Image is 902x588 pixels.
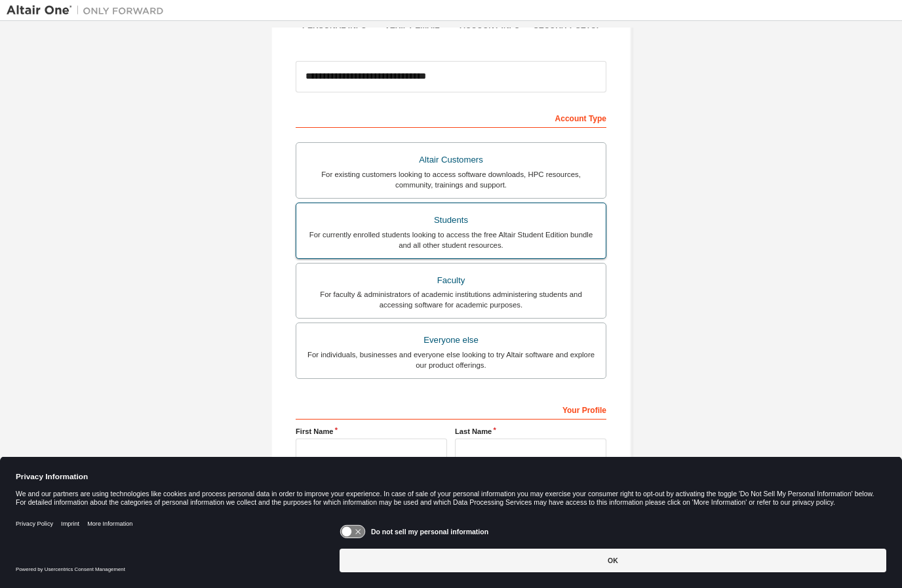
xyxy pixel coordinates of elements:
[7,4,170,17] img: Altair One
[304,349,598,370] div: For individuals, businesses and everyone else looking to try Altair software and explore our prod...
[304,151,598,169] div: Altair Customers
[304,331,598,349] div: Everyone else
[304,229,598,250] div: For currently enrolled students looking to access the free Altair Student Edition bundle and all ...
[304,289,598,310] div: For faculty & administrators of academic institutions administering students and accessing softwa...
[296,426,447,437] label: First Name
[304,211,598,229] div: Students
[455,426,606,437] label: Last Name
[296,107,606,128] div: Account Type
[304,271,598,290] div: Faculty
[296,399,606,420] div: Your Profile
[304,169,598,190] div: For existing customers looking to access software downloads, HPC resources, community, trainings ...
